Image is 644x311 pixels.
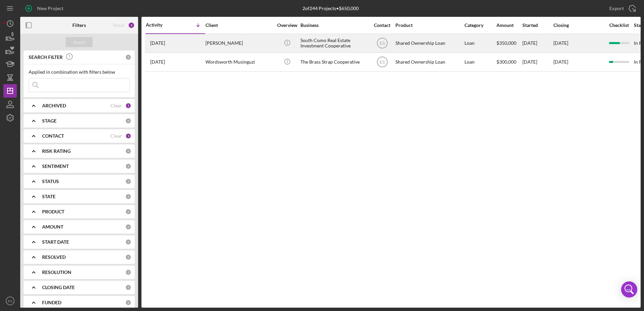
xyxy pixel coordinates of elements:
div: Wordsworth Musinguzi [205,53,273,71]
b: STAGE [42,118,57,124]
div: Loan [464,34,496,52]
div: South Como Real Estate Investment Cooperative [300,34,368,52]
div: Closing [553,23,604,28]
button: ES [3,294,17,308]
div: New Project [37,2,63,15]
div: Shared Ownership Loan [395,34,463,52]
div: 0 [125,178,131,184]
div: 0 [125,284,131,290]
time: [DATE] [553,59,568,65]
div: 0 [125,209,131,215]
div: Open Intercom Messenger [621,281,637,298]
b: STATUS [42,179,59,184]
div: Category [464,23,496,28]
b: AMOUNT [42,224,63,230]
div: 1 [125,133,131,139]
div: Shared Ownership Loan [395,53,463,71]
b: RISK RATING [42,148,71,154]
div: Checklist [605,23,633,28]
b: CLOSING DATE [42,285,75,290]
div: 0 [125,148,131,154]
time: 2025-08-11 20:01 [150,40,165,46]
div: 1 [125,103,131,109]
text: ES [8,299,12,303]
div: [DATE] [522,53,553,71]
div: Apply [73,37,86,47]
div: 2 [128,22,135,29]
div: Started [522,23,553,28]
div: The Brass Strap Cooperative [300,53,368,71]
div: 0 [125,54,131,60]
b: PRODUCT [42,209,64,214]
div: 2 of 244 Projects • $650,000 [302,6,359,11]
div: Overview [275,23,300,28]
text: ES [379,41,385,46]
time: 2025-03-27 18:22 [150,59,165,65]
div: 0 [125,239,131,245]
div: $350,000 [496,34,522,52]
b: START DATE [42,239,69,245]
b: SEARCH FILTER [29,55,63,60]
div: 0 [125,118,131,124]
div: Clear [110,103,122,108]
div: 0 [125,163,131,169]
div: $300,000 [496,53,522,71]
time: [DATE] [553,40,568,46]
div: 0 [125,254,131,260]
b: FUNDED [42,300,61,305]
div: Loan [464,53,496,71]
div: 0 [125,300,131,306]
button: Apply [66,37,93,47]
div: Reset [113,23,125,28]
div: Client [205,23,273,28]
b: STATE [42,194,56,199]
div: Contact [369,23,395,28]
div: Product [395,23,463,28]
button: Export [603,2,641,15]
b: SENTIMENT [42,164,69,169]
div: 0 [125,224,131,230]
div: [PERSON_NAME] [205,34,273,52]
div: Amount [496,23,522,28]
text: ES [379,60,385,65]
b: Filters [72,23,86,28]
div: 0 [125,269,131,275]
button: New Project [20,2,70,15]
b: RESOLVED [42,254,66,260]
div: Applied in combination with filters below [29,69,130,75]
div: 0 [125,194,131,200]
div: Activity [146,22,175,28]
div: Business [300,23,368,28]
div: [DATE] [522,34,553,52]
div: Export [609,2,624,15]
b: ARCHIVED [42,103,66,108]
div: Clear [110,133,122,139]
b: CONTACT [42,133,64,139]
b: RESOLUTION [42,270,71,275]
